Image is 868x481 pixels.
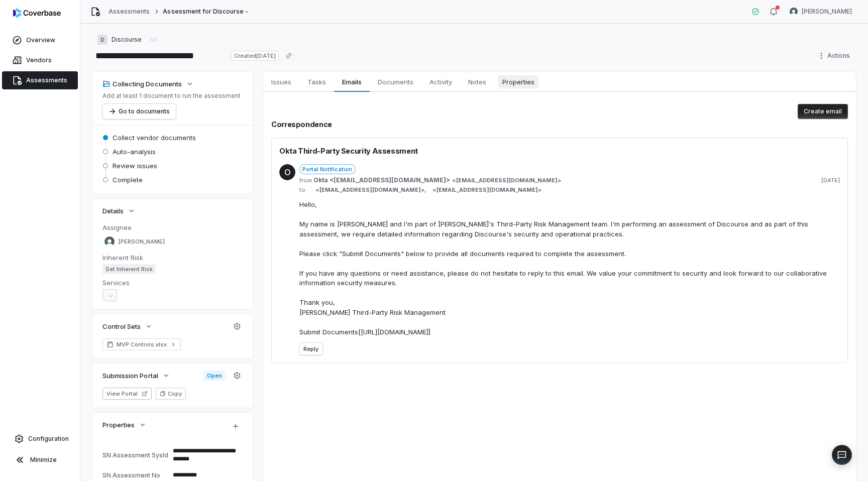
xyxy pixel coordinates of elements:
span: Okta Third-Party Security Assessment [279,146,418,156]
a: Vendors [2,51,78,69]
span: Auto-analysis [113,147,156,156]
img: Sayantan Bhattacherjee avatar [790,8,798,16]
span: < [452,177,456,184]
span: [EMAIL_ADDRESS][DOMAIN_NAME] [456,177,558,184]
span: Configuration [28,435,69,443]
a: Overview [2,31,78,49]
span: Okta <[EMAIL_ADDRESS][DOMAIN_NAME]> [313,176,450,184]
button: Collecting Documents [99,75,197,93]
span: Open [204,371,225,381]
button: Minimize [4,450,76,470]
a: MVP Controls.xlsx [102,338,181,350]
span: Documents [374,75,417,88]
div: Hello, My name is [PERSON_NAME] and I'm part of [PERSON_NAME]'s Third-Party Risk Management team.... [299,200,840,337]
span: > [430,186,541,194]
span: to [299,186,309,194]
span: Submission Portal [102,371,158,380]
span: Vendors [26,56,52,64]
span: > , [313,186,426,194]
h2: Correspondence [271,119,848,130]
a: Assessments [108,8,150,16]
span: [EMAIL_ADDRESS][DOMAIN_NAME] [437,186,538,194]
span: Properties [102,420,135,429]
button: View Portal [102,388,152,400]
button: Copy [156,388,186,400]
button: Go to documents [102,104,176,119]
span: Collect vendor documents [113,133,196,142]
img: logo-D7KZi-bG.svg [13,8,61,18]
dt: Inherent Risk [102,253,243,262]
a: Assessments [2,71,78,89]
span: Issues [267,75,295,88]
span: < [432,186,437,194]
span: < [315,186,319,194]
button: Copy link [280,47,298,65]
span: MVP Controls.xlsx [117,340,167,348]
div: SN Assessment SysId [102,451,169,459]
span: Portal Notification [299,164,356,174]
span: Created [DATE] [231,51,278,61]
span: Review issues [113,161,157,170]
span: Tasks [303,75,330,88]
span: > [313,176,561,184]
span: Minimize [30,456,57,464]
button: Submission Portal [99,367,173,385]
span: Activity [425,75,456,88]
button: Actions [814,48,856,63]
img: Sayantan Bhattacherjee avatar [104,236,115,247]
span: [PERSON_NAME] [802,8,852,16]
span: Complete [113,175,143,184]
div: SN Assessment No [102,471,169,479]
span: Discourse [112,36,142,44]
dt: Assignee [102,223,243,232]
span: Assessments [26,76,67,84]
dt: Services [102,278,243,287]
button: Create email [798,104,848,119]
p: Add at least 1 document to run the assessment [102,92,241,100]
button: Control Sets [99,317,156,335]
button: Details [99,202,139,220]
span: Details [102,206,124,215]
button: Sayantan Bhattacherjee avatar[PERSON_NAME] [784,4,858,19]
button: DDiscourse [94,31,145,49]
a: Configuration [4,430,76,448]
span: Assessment for Discourse - [163,8,248,16]
span: [EMAIL_ADDRESS][DOMAIN_NAME] [319,186,421,194]
button: Reply [299,343,322,355]
span: [DATE] [821,177,840,184]
span: Notes [464,75,490,88]
button: Properties [99,416,150,434]
div: Collecting Documents [102,79,182,88]
span: Properties [498,75,538,88]
span: O [279,164,295,180]
span: from [299,177,309,184]
span: Set Inherent Risk [102,264,156,274]
span: Overview [26,36,55,44]
span: [PERSON_NAME] [119,238,165,246]
span: Emails [338,75,365,88]
span: Control Sets [102,322,141,331]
